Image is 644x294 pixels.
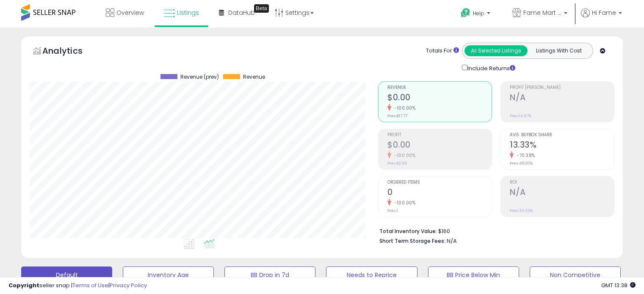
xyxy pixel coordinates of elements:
span: DataHub [228,8,255,17]
i: Get Help [460,8,471,18]
small: -70.38% [514,152,535,159]
small: Prev: 1 [387,208,398,213]
div: Include Returns [456,63,525,73]
span: Fame Mart CA [523,8,561,17]
button: Non Competitive [530,267,621,283]
h2: N/A [510,187,614,199]
span: Overview [116,8,144,17]
span: Ordered Items [387,180,492,185]
h2: 13.33% [510,140,614,151]
div: Totals For [426,47,459,55]
span: Listings [177,8,199,17]
span: Revenue [387,85,492,90]
span: Avg. Buybox Share [510,133,614,137]
h2: 0 [387,187,492,199]
span: 2025-10-11 13:38 GMT [601,281,636,289]
small: Prev: $17.77 [387,113,407,118]
small: Prev: 33.33% [510,208,533,213]
h2: $0.00 [387,140,492,151]
button: Inventory Age [123,267,214,283]
a: Hi Fame [581,8,622,27]
span: Profit [387,133,492,137]
button: All Selected Listings [464,45,528,56]
button: Listings With Cost [527,45,590,56]
button: Needs to Reprice [326,267,417,283]
span: Help [473,10,484,17]
span: Hi Fame [592,8,616,17]
a: Help [454,1,499,27]
span: N/A [447,237,457,245]
div: Tooltip anchor [254,4,269,13]
small: -100.00% [391,152,415,159]
small: -100.00% [391,200,415,206]
div: seller snap | | [8,282,147,290]
button: BB Price Below Min [428,267,519,283]
small: Prev: 45.00% [510,161,533,166]
h2: N/A [510,93,614,104]
button: Default [21,267,112,283]
b: Total Inventory Value: [379,228,437,235]
button: BB Drop in 7d [224,267,315,283]
span: Revenue (prev) [180,74,219,80]
span: Profit [PERSON_NAME] [510,85,614,90]
small: -100.00% [391,105,415,111]
span: ROI [510,180,614,185]
a: Terms of Use [72,281,108,289]
a: Privacy Policy [110,281,147,289]
h5: Analytics [42,45,99,59]
h2: $0.00 [387,93,492,104]
small: Prev: $2.66 [387,161,407,166]
span: Revenue [243,74,265,80]
strong: Copyright [8,281,39,289]
small: Prev: 14.97% [510,113,531,118]
li: $160 [379,225,608,236]
b: Short Term Storage Fees: [379,237,445,245]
